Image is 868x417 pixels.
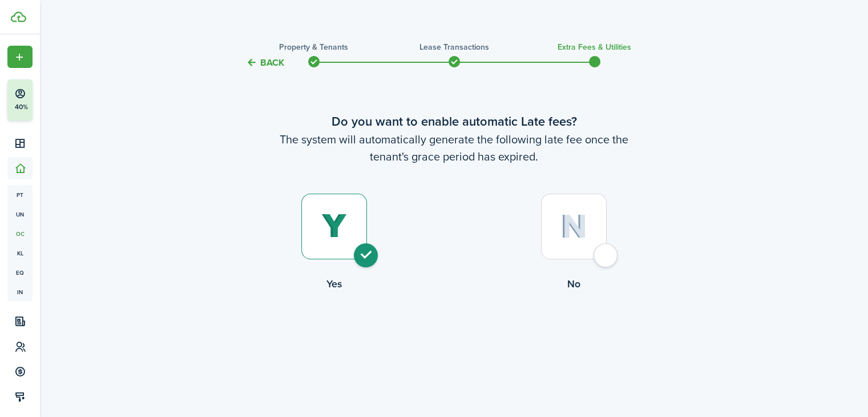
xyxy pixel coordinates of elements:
[7,205,33,224] a: un
[246,57,284,69] button: Back
[560,214,587,239] img: No
[215,131,694,165] wizard-step-header-description: The system will automatically generate the following late fee once the tenant's grace period has ...
[215,112,694,131] wizard-step-header-title: Do you want to enable automatic Late fees?
[7,224,33,243] a: oc
[215,276,454,291] control-radio-card-title: Yes
[7,243,33,263] a: kl
[7,46,33,68] button: Open menu
[454,276,694,291] control-radio-card-title: No
[7,282,33,302] a: in
[558,41,631,53] h3: Extra fees & Utilities
[321,214,347,239] img: Yes (selected)
[279,41,348,53] h3: Property & Tenants
[7,79,102,121] button: 40%
[7,185,33,205] a: pt
[419,41,489,53] h3: Lease Transactions
[14,102,29,112] p: 40%
[11,11,26,22] img: TenantCloud
[7,263,33,282] a: eq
